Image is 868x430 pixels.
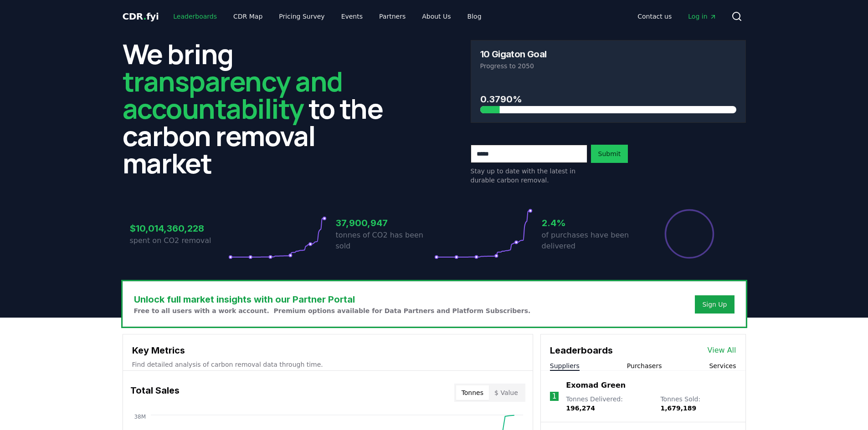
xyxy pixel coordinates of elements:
span: . [143,11,146,22]
h3: $10,014,360,228 [130,222,228,235]
p: Tonnes Sold : [660,395,736,413]
nav: Main [166,8,488,25]
h3: Total Sales [130,384,180,402]
h3: 10 Gigaton Goal [480,50,547,59]
button: Sign Up [695,295,734,314]
a: View All [708,345,736,356]
span: transparency and accountability [123,62,343,127]
h3: Key Metrics [132,344,524,357]
a: CDR Map [226,8,270,25]
button: Suppliers [550,361,580,370]
button: $ Value [489,385,524,400]
h3: Unlock full market insights with our Partner Portal [134,293,531,306]
tspan: 38M [134,414,146,420]
button: Purchasers [627,361,662,370]
span: 1,679,189 [660,405,696,412]
p: spent on CO2 removal [130,235,228,246]
h3: 0.3790% [480,92,736,106]
a: Log in [681,8,724,25]
p: Progress to 2050 [480,61,736,71]
p: of purchases have been delivered [542,230,640,252]
h2: We bring to the carbon removal market [123,40,398,177]
a: Leaderboards [166,8,224,25]
p: Tonnes Delivered : [566,395,651,413]
a: Contact us [630,8,679,25]
button: Tonnes [456,385,489,400]
p: tonnes of CO2 has been sold [336,230,434,252]
h3: 37,900,947 [336,216,434,230]
h3: Leaderboards [550,344,613,357]
p: 1 [552,391,556,402]
span: Log in [688,12,716,21]
p: Stay up to date with the latest in durable carbon removal. [471,167,587,185]
p: Free to all users with a work account. Premium options available for Data Partners and Platform S... [134,306,531,315]
p: Find detailed analysis of carbon removal data through time. [132,360,524,369]
a: Events [334,8,370,25]
a: Exomad Green [566,380,626,391]
h3: 2.4% [542,216,640,230]
span: 196,274 [566,405,595,412]
span: CDR fyi [123,11,159,22]
a: Partners [372,8,413,25]
a: Pricing Survey [272,8,332,25]
button: Services [709,361,736,370]
a: CDR.fyi [123,10,159,23]
a: Sign Up [702,300,727,309]
nav: Main [630,8,724,25]
button: Submit [591,145,628,163]
div: Percentage of sales delivered [664,208,715,259]
a: About Us [415,8,458,25]
a: Blog [460,8,489,25]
